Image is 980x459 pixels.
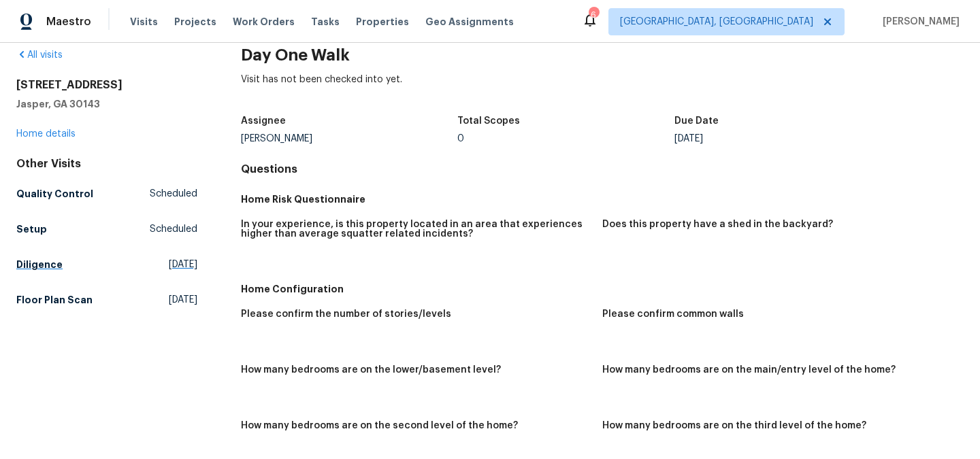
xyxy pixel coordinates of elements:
[16,157,197,171] div: Other Visits
[16,182,197,206] a: Quality ControlScheduled
[241,163,964,176] h4: Questions
[602,309,744,319] h5: Please confirm common walls
[602,365,896,375] h5: How many bedrooms are on the main/entry level of the home?
[356,15,409,29] span: Properties
[16,78,197,92] h2: [STREET_ADDRESS]
[233,15,295,29] span: Work Orders
[602,421,866,430] h5: How many bedrooms are on the third level of the home?
[241,48,964,62] h2: Day One Walk
[174,15,216,29] span: Projects
[589,8,598,22] div: 6
[241,134,458,143] div: [PERSON_NAME]
[150,187,197,201] span: Scheduled
[16,222,47,236] h5: Setup
[130,15,158,29] span: Visits
[241,365,501,375] h5: How many bedrooms are on the lower/basement level?
[169,258,197,271] span: [DATE]
[16,288,197,312] a: Floor Plan Scan[DATE]
[425,15,514,29] span: Geo Assignments
[16,97,197,111] h5: Jasper, GA 30143
[620,15,813,29] span: [GEOGRAPHIC_DATA], [GEOGRAPHIC_DATA]
[150,222,197,236] span: Scheduled
[16,50,63,60] a: All visits
[877,15,960,29] span: [PERSON_NAME]
[241,309,451,319] h5: Please confirm the number of stories/levels
[16,258,63,271] h5: Diligence
[457,116,520,126] h5: Total Scopes
[311,17,340,27] span: Tasks
[457,134,674,143] div: 0
[674,116,719,126] h5: Due Date
[241,421,518,430] h5: How many bedrooms are on the second level of the home?
[241,192,964,206] h5: Home Risk Questionnaire
[241,73,964,108] div: Visit has not been checked into yet.
[602,220,833,229] h5: Does this property have a shed in the backyard?
[16,217,197,241] a: SetupScheduled
[169,293,197,307] span: [DATE]
[16,293,93,307] h5: Floor Plan Scan
[16,129,76,139] a: Home details
[46,15,91,29] span: Maestro
[674,134,892,143] div: [DATE]
[16,252,197,277] a: Diligence[DATE]
[241,220,591,239] h5: In your experience, is this property located in an area that experiences higher than average squa...
[241,116,286,126] h5: Assignee
[16,187,93,201] h5: Quality Control
[241,282,964,296] h5: Home Configuration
